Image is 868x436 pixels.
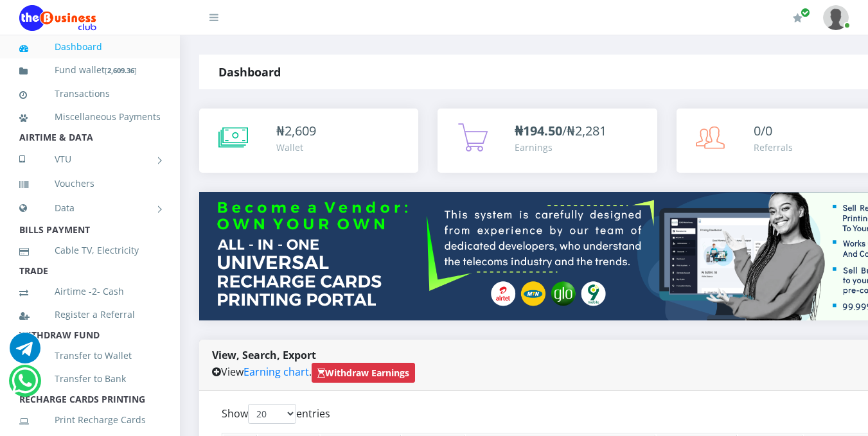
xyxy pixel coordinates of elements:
a: ₦194.50/₦2,281 Earnings [438,109,657,173]
a: Earning chart [244,365,309,379]
strong: View, Search, Export [212,348,316,362]
span: /₦2,281 [515,122,607,139]
a: Transfer to Wallet [19,341,161,371]
a: Miscellaneous Payments [19,102,161,132]
i: Renew/Upgrade Subscription [793,13,802,23]
label: Show entries [222,404,330,424]
a: Chat for support [10,342,40,363]
a: Vouchers [19,169,161,198]
img: Logo [19,5,96,31]
div: Wallet [276,141,316,154]
a: Data [19,192,161,224]
a: Register a Referral [19,300,161,329]
a: Cable TV, Electricity [19,236,161,265]
span: 2,609 [285,122,316,139]
span: 0/0 [754,122,772,139]
img: User [823,5,849,30]
small: [ ] [105,65,137,75]
a: Fund wallet[2,609.36] [19,55,161,85]
a: Airtime -2- Cash [19,277,161,306]
a: Print Recharge Cards [19,405,161,435]
a: Dashboard [19,32,161,62]
span: Renew/Upgrade Subscription [801,8,810,17]
b: 2,609.36 [107,65,134,75]
strong: Withdraw Earnings [317,367,409,379]
b: ₦194.50 [515,122,562,139]
a: VTU [19,143,161,175]
a: Transactions [19,79,161,109]
div: Referrals [754,141,793,154]
a: Chat for support [12,375,38,396]
strong: Dashboard [218,64,281,80]
div: ₦ [276,121,316,141]
a: ₦2,609 Wallet [199,109,418,173]
select: Showentries [248,404,296,424]
div: Earnings [515,141,607,154]
a: Transfer to Bank [19,364,161,394]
